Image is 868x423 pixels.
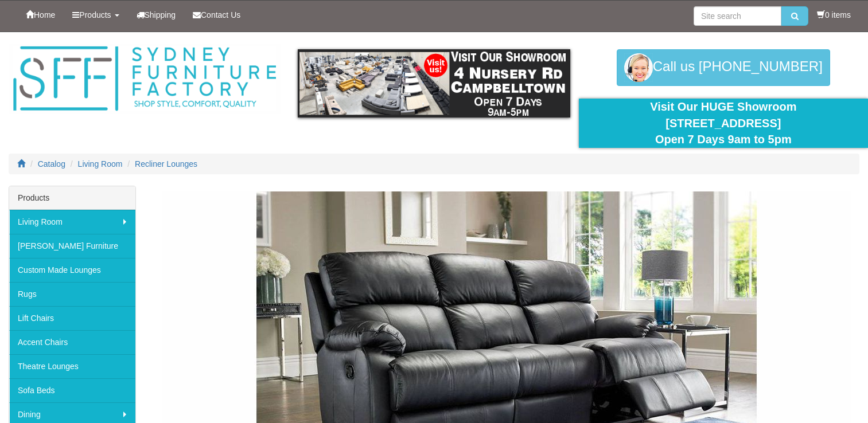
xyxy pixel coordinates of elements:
a: Theatre Lounges [9,354,135,378]
span: Contact Us [201,10,240,19]
input: Site search [694,6,781,26]
a: Rugs [9,282,135,306]
a: Contact Us [184,1,249,29]
a: Recliner Lounges [135,159,197,169]
a: Custom Made Lounges [9,258,135,282]
img: showroom.gif [298,49,570,117]
li: 0 items [817,9,851,21]
div: Products [9,186,135,210]
a: Living Room [9,210,135,234]
a: Lift Chairs [9,306,135,330]
a: Sofa Beds [9,378,135,402]
a: Home [17,1,64,29]
a: Accent Chairs [9,330,135,354]
a: Catalog [38,159,65,169]
div: Visit Our HUGE Showroom [STREET_ADDRESS] Open 7 Days 9am to 5pm [587,99,859,148]
span: Products [79,10,111,19]
a: Living Room [78,159,123,169]
span: Shipping [145,10,176,19]
img: Sydney Furniture Factory [9,44,281,114]
a: [PERSON_NAME] Furniture [9,234,135,258]
span: Home [34,10,55,19]
a: Products [64,1,127,29]
a: Shipping [128,1,185,29]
